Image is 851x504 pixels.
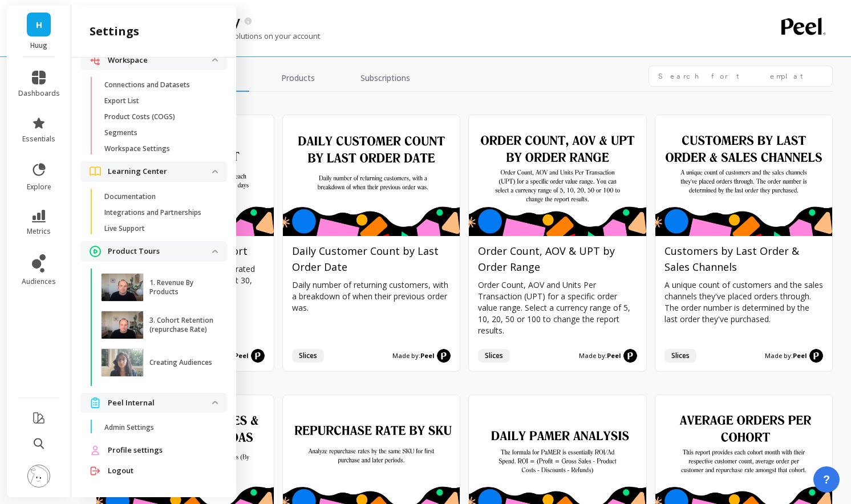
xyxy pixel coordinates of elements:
[90,23,139,39] h2: settings
[212,170,218,173] img: down caret icon
[90,166,101,176] img: navigation item icon
[90,397,101,408] img: navigation item icon
[212,250,218,253] img: down caret icon
[108,397,212,409] p: Peel Internal
[108,465,133,477] span: Logout
[104,96,139,105] p: Export List
[96,66,424,92] nav: Tabs
[813,466,840,493] button: ?
[649,66,833,87] input: Search for templates
[27,227,51,236] span: metrics
[212,401,218,404] img: down caret icon
[108,166,212,177] p: Learning Center
[104,192,156,201] p: Documentation
[104,224,145,233] p: Live Support
[90,55,101,66] img: navigation item icon
[149,358,212,367] p: Creating Audiences
[104,144,170,153] p: Workspace Settings
[104,128,137,137] p: Segments
[108,445,218,456] a: Profile settings
[108,246,212,257] p: Product Tours
[268,66,329,92] a: Products
[149,278,214,296] p: 1. Revenue By Products
[36,18,42,31] span: H
[149,316,214,334] p: 3. Cohort Retention (repurchase Rate)
[108,55,212,66] p: Workspace
[90,246,101,257] img: navigation item icon
[27,182,51,192] span: explore
[104,80,190,90] p: Connections and Datasets
[90,445,101,456] img: navigation item icon
[90,465,101,477] img: navigation item icon
[18,41,60,50] p: Huug
[18,89,60,98] span: dashboards
[104,112,175,121] p: Product Costs (COGS)
[22,135,55,144] span: essentials
[212,58,218,62] img: down caret icon
[22,277,56,286] span: audiences
[347,66,424,92] a: Subscriptions
[104,208,201,217] p: Integrations and Partnerships
[108,445,163,456] span: Profile settings
[823,472,830,487] span: ?
[27,465,50,487] img: profile picture
[104,423,154,432] p: Admin Settings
